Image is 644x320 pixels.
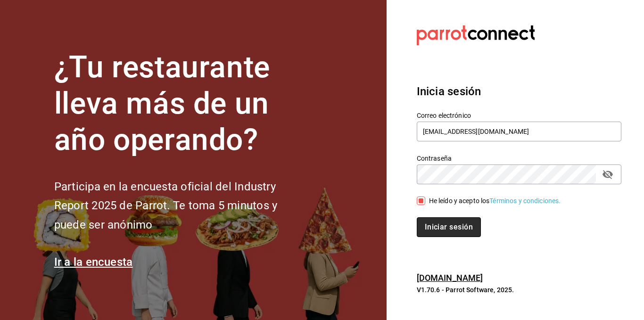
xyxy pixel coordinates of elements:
[417,285,621,295] p: V1.70.6 - Parrot Software, 2025.
[417,122,621,141] input: Ingresa tu correo electrónico
[417,155,621,162] label: Contraseña
[489,197,561,205] a: Términos y condiciones.
[417,83,621,100] h3: Inicia sesión
[417,112,621,119] label: Correo electrónico
[54,255,133,269] a: Ir a la encuesta
[54,177,309,235] h2: Participa en la encuesta oficial del Industry Report 2025 de Parrot. Te toma 5 minutos y puede se...
[54,49,309,158] h1: ¿Tu restaurante lleva más de un año operando?
[600,166,616,182] button: passwordField
[417,273,483,283] a: [DOMAIN_NAME]
[429,196,561,206] div: He leído y acepto los
[417,217,481,237] button: Iniciar sesión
